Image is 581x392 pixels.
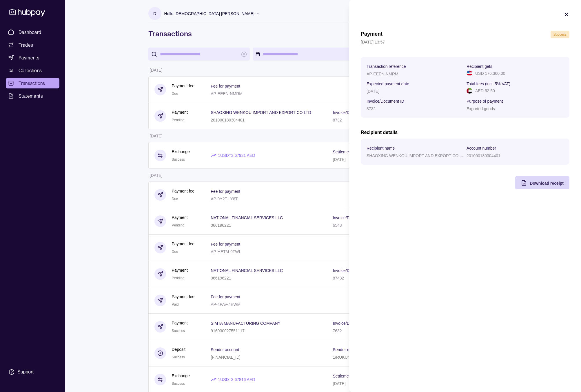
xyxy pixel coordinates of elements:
[367,81,409,86] p: Expected payment date
[361,39,569,45] p: [DATE] 13:57
[367,106,376,111] p: 8732
[467,81,510,86] p: Total fees (incl. 5% VAT)
[467,153,500,158] p: 201000180304401
[367,99,404,104] p: Invoice/Document ID
[361,31,383,38] h1: Payment
[367,89,379,94] p: [DATE]
[467,146,496,150] p: Account number
[475,88,495,94] p: AED 52.50
[367,64,406,69] p: Transaction reference
[467,70,472,76] img: us
[467,106,495,111] p: Exported goods
[515,176,569,189] button: Download receipt
[467,88,472,94] img: ae
[367,146,395,150] p: Recipient name
[361,129,569,136] h2: Recipient details
[367,72,398,76] p: AP-EEEN-NMRM
[475,70,505,77] p: USD 176,300.00
[553,32,567,37] span: Success
[467,99,503,104] p: Purpose of payment
[467,64,492,69] p: Recipient gets
[367,153,467,158] p: SHAOXING WENKOU IMPORT AND EXPORT CO LTD
[530,181,564,186] span: Download receipt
